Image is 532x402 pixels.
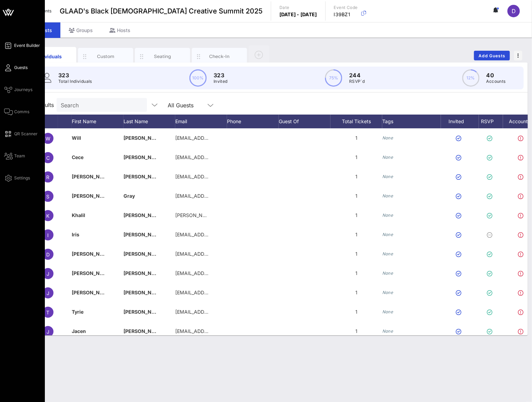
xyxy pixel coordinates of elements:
span: Iris [72,232,79,237]
span: [PERSON_NAME] [72,174,112,179]
div: Individuals [33,53,64,60]
span: T [47,310,50,315]
div: 1 [331,128,382,148]
div: Custom [90,53,121,60]
span: [EMAIL_ADDRESS][DOMAIN_NAME] [175,290,258,295]
span: [EMAIL_ADDRESS][DOMAIN_NAME] [175,251,258,257]
span: [PERSON_NAME] [124,212,164,218]
div: Phone [227,115,279,128]
div: Guest Of [279,115,331,128]
div: 1 [331,225,382,244]
i: None [382,213,393,218]
span: [PERSON_NAME] [124,328,164,334]
span: [PERSON_NAME][EMAIL_ADDRESS][DOMAIN_NAME] [175,212,298,218]
p: Event Code [334,4,358,11]
span: [EMAIL_ADDRESS][DOMAIN_NAME] [175,232,258,237]
div: 1 [331,264,382,283]
div: 1 [331,148,382,167]
p: Accounts [486,78,506,85]
a: QR Scanner [4,130,38,138]
span: C [46,155,50,161]
span: Tyrie [72,309,83,315]
i: None [382,290,393,295]
a: Journeys [4,86,32,94]
span: [EMAIL_ADDRESS][DOMAIN_NAME] [175,270,258,276]
div: All Guests [164,98,219,112]
p: Date [279,4,317,11]
a: Event Builder [4,41,40,50]
a: Guests [4,63,28,72]
div: RSVP [479,115,503,128]
span: Cece [72,154,83,160]
span: [EMAIL_ADDRESS][DOMAIN_NAME] [175,135,258,141]
span: I [47,232,49,238]
i: None [382,232,393,237]
span: [EMAIL_ADDRESS][DOMAIN_NAME] [175,193,258,199]
div: Email [175,115,227,128]
span: S [47,194,50,199]
p: Invited [214,78,228,85]
span: Add Guests [479,53,506,58]
span: Khalil [72,212,85,218]
div: Tags [382,115,441,128]
span: K [47,213,50,219]
i: None [382,193,393,198]
span: Event Builder [14,42,40,49]
span: [EMAIL_ADDRESS][PERSON_NAME][DOMAIN_NAME] [175,309,298,315]
span: Gray [124,193,135,199]
span: R [47,174,50,180]
span: J [47,290,49,296]
span: Journeys [14,87,32,93]
i: None [382,251,393,256]
span: J [47,271,49,277]
div: 1 [331,206,382,225]
span: [EMAIL_ADDRESS][DOMAIN_NAME] [175,174,258,179]
p: I39BZ1 [334,11,358,18]
span: [PERSON_NAME] [124,270,164,276]
i: None [382,135,393,140]
p: RSVP`d [349,78,365,85]
a: Team [4,152,25,160]
div: Total Tickets [331,115,382,128]
div: First Name [72,115,124,128]
div: All Guests [168,102,194,108]
button: Add Guests [474,51,510,60]
span: Guests [14,65,28,71]
div: Groups [60,22,101,38]
div: Seating [147,53,178,60]
i: None [382,155,393,160]
div: 1 [331,283,382,302]
div: 1 [331,244,382,264]
span: Team [14,153,25,159]
span: J [47,329,49,335]
span: [EMAIL_ADDRESS][DOMAIN_NAME] [175,154,258,160]
i: None [382,309,393,314]
p: 40 [486,71,506,79]
span: D [512,8,516,14]
div: Invited [441,115,479,128]
i: None [382,329,393,334]
span: W [46,136,50,141]
div: 1 [331,167,382,186]
span: [PERSON_NAME] [72,251,112,257]
div: D [508,5,520,17]
div: 1 [331,302,382,322]
span: Will [72,135,81,141]
div: Last Name [124,115,175,128]
p: Total Individuals [58,78,92,85]
span: [PERSON_NAME] [72,193,112,199]
p: [DATE] - [DATE] [279,11,317,18]
span: D [46,252,50,257]
span: GLAAD's Black [DEMOGRAPHIC_DATA] Creative Summit 2025 [60,6,263,16]
span: [PERSON_NAME] [124,251,164,257]
a: Settings [4,174,30,182]
div: 1 [331,186,382,206]
span: [PERSON_NAME] [124,154,164,160]
span: [PERSON_NAME] [124,135,164,141]
a: Comms [4,108,29,116]
span: [PERSON_NAME] [72,290,112,295]
div: Hosts [101,22,139,38]
span: Comms [14,109,29,115]
span: Settings [14,175,30,181]
span: Jacen [72,328,86,334]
